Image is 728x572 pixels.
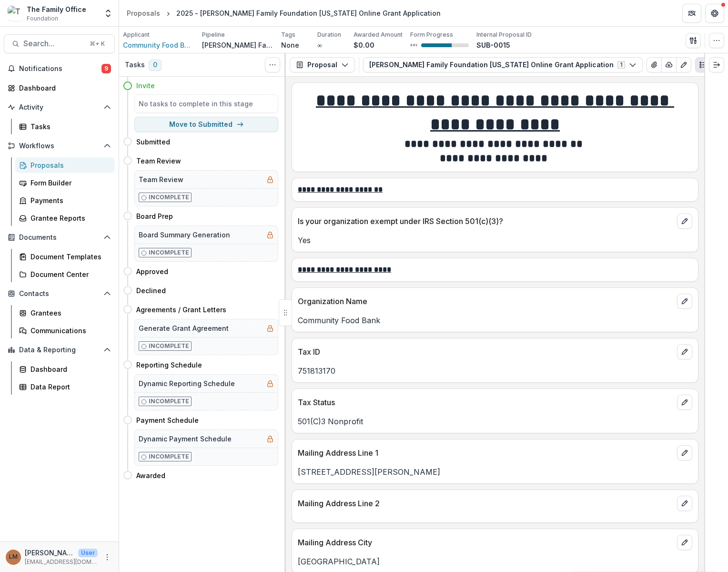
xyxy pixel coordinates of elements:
[281,40,299,50] p: None
[677,535,692,550] button: edit
[139,434,232,444] h5: Dynamic Payment Schedule
[136,415,199,425] h4: Payment Schedule
[139,378,235,388] h5: Dynamic Reporting Schedule
[15,210,115,226] a: Grantee Reports
[15,193,115,208] a: Payments
[4,286,115,301] button: Open Contacts
[27,4,86,14] div: The Family Office
[682,4,701,23] button: Partners
[317,40,322,50] p: ∞
[30,178,107,188] div: Form Builder
[298,397,673,408] p: Tax Status
[4,138,115,153] button: Open Workflows
[123,6,164,20] a: Proposals
[15,157,115,173] a: Proposals
[15,249,115,265] a: Document Templates
[410,31,453,39] p: Form Progress
[354,31,403,39] p: Awarded Amount
[136,470,165,480] h4: Awarded
[149,60,162,71] span: 0
[298,416,692,427] p: 501(C)3 Nonprofit
[354,40,374,50] p: $0.00
[19,290,100,298] span: Contacts
[30,269,107,279] div: Document Center
[15,175,115,191] a: Form Builder
[19,346,100,354] span: Data & Reporting
[30,213,107,223] div: Grantee Reports
[19,83,107,93] div: Dashboard
[136,266,168,276] h4: Approved
[15,266,115,282] a: Document Center
[410,42,417,49] p: 64 %
[298,365,692,377] p: 751813170
[136,81,155,91] h4: Invite
[298,537,673,548] p: Mailing Address City
[27,14,58,23] span: Foundation
[8,6,23,21] img: The Family Office
[15,323,115,338] a: Communications
[677,214,692,229] button: edit
[202,40,273,50] p: [PERSON_NAME] Family Foundation [US_STATE]
[139,323,229,333] h5: Generate Grant Agreement
[176,8,441,18] div: 2025 - [PERSON_NAME] Family Foundation [US_STATE] Online Grant Application
[136,305,226,315] h4: Agreements / Grant Letters
[4,342,115,357] button: Open Data & Reporting
[4,100,115,115] button: Open Activity
[19,103,100,112] span: Activity
[136,286,166,296] h4: Declined
[30,326,107,336] div: Communications
[298,235,692,246] p: Yes
[123,6,445,20] nav: breadcrumb
[705,4,724,23] button: Get Help
[23,39,84,48] span: Search...
[298,466,692,478] p: [STREET_ADDRESS][PERSON_NAME]
[476,40,510,50] p: SUB-0015
[9,554,18,560] div: Lizzy Martin
[317,31,341,39] p: Duration
[281,31,295,39] p: Tags
[136,211,173,221] h4: Board Prep
[15,305,115,321] a: Grantees
[30,382,107,392] div: Data Report
[101,552,113,563] button: More
[30,195,107,205] div: Payments
[4,34,115,53] button: Search...
[19,234,100,242] span: Documents
[677,445,692,460] button: edit
[139,99,274,109] h5: No tasks to complete in this stage
[695,57,710,72] button: Plaintext view
[4,80,115,96] a: Dashboard
[139,174,183,184] h5: Team Review
[149,248,189,257] p: Incomplete
[677,496,692,511] button: edit
[136,137,170,147] h4: Submitted
[15,119,115,134] a: Tasks
[298,498,673,509] p: Mailing Address Line 2
[476,31,532,39] p: Internal Proposal ID
[30,160,107,170] div: Proposals
[298,215,673,227] p: Is your organization exempt under IRS Section 501(c)(3)?
[88,39,107,49] div: ⌘ + K
[30,308,107,318] div: Grantees
[265,57,280,72] button: Toggle View Cancelled Tasks
[78,549,98,557] p: User
[101,4,115,23] button: Open entity switcher
[677,344,692,359] button: edit
[127,8,160,18] div: Proposals
[139,230,230,240] h5: Board Summary Generation
[647,57,662,72] button: View Attached Files
[19,65,101,73] span: Notifications
[298,296,673,307] p: Organization Name
[123,40,194,50] a: Community Food Bank
[202,31,225,39] p: Pipeline
[298,556,692,567] p: [GEOGRAPHIC_DATA]
[677,395,692,410] button: edit
[136,360,202,370] h4: Reporting Schedule
[149,397,189,406] p: Incomplete
[19,142,100,150] span: Workflows
[677,294,692,309] button: edit
[298,346,673,357] p: Tax ID
[290,57,355,72] button: Proposal
[30,122,107,132] div: Tasks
